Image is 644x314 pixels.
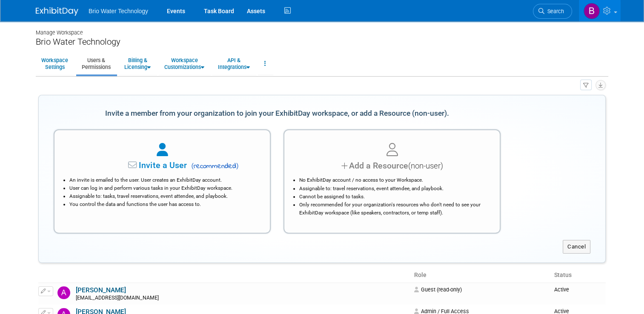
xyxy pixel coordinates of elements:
[299,185,489,193] li: Assignable to: travel reservations, event attendee, and playbook.
[69,184,259,192] li: User can log in and perform various tasks in your ExhibitDay workspace.
[533,4,572,19] a: Search
[76,53,116,74] a: Users &Permissions
[299,193,489,201] li: Cannot be assigned to tasks.
[295,160,489,172] div: Add a Resource
[69,192,259,200] li: Assignable to: tasks, travel reservations, event attendee, and playbook.
[414,286,462,293] span: Guest (read-only)
[69,200,259,208] li: You control the data and functions the user has access to.
[36,21,608,37] div: Manage Workspace
[584,3,600,19] img: Brandye Gahagan
[76,295,409,302] div: [EMAIL_ADDRESS][DOMAIN_NAME]
[563,240,590,254] button: Cancel
[36,37,608,47] div: Brio Water Technology
[408,161,443,171] span: (non-user)
[189,161,238,171] span: recommended
[89,8,148,14] span: Brio Water Technology
[299,201,489,217] li: Only recommended for your organization's resources who don't need to see your ExhibitDay workspac...
[57,286,70,299] img: Angela Moyano
[36,53,74,74] a: WorkspaceSettings
[554,286,569,293] span: Active
[299,176,489,184] li: No ExhibitDay account / no access to your Workspace.
[119,53,156,74] a: Billing &Licensing
[69,176,259,184] li: An invite is emailed to the user. User creates an ExhibitDay account.
[191,162,194,170] span: (
[411,268,551,283] th: Role
[36,7,78,16] img: ExhibitDay
[76,286,126,294] a: [PERSON_NAME]
[86,160,186,170] span: Invite a User
[236,162,239,170] span: )
[54,104,501,123] div: Invite a member from your organization to join your ExhibitDay workspace, or add a Resource (non-...
[212,53,255,74] a: API &Integrations
[159,53,210,74] a: WorkspaceCustomizations
[551,268,606,283] th: Status
[544,8,564,14] span: Search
